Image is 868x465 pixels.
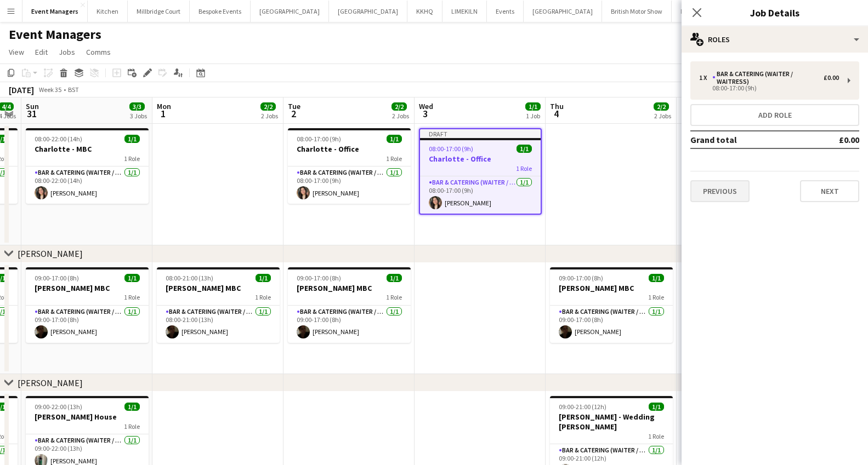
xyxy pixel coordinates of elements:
span: 1 Role [516,164,532,173]
h3: Job Details [682,5,868,20]
div: £0.00 [824,74,839,82]
span: 1/1 [387,274,402,282]
span: 1 Role [255,293,271,301]
span: 2/2 [392,102,407,111]
app-card-role: Bar & Catering (Waiter / waitress)1/109:00-17:00 (8h)[PERSON_NAME] [26,306,149,343]
button: LIMEKILN [442,1,487,22]
div: Roles [682,26,868,53]
span: Jobs [59,47,75,57]
span: 1/1 [387,135,402,143]
app-card-role: Bar & Catering (Waiter / waitress)1/108:00-22:00 (14h)[PERSON_NAME] [26,167,149,204]
span: 09:00-17:00 (8h) [559,274,603,282]
span: Sun [26,101,39,111]
button: Morden Hall [672,1,724,22]
div: 09:00-17:00 (8h)1/1[PERSON_NAME] MBC1 RoleBar & Catering (Waiter / waitress)1/109:00-17:00 (8h)[P... [26,267,149,343]
div: Bar & Catering (Waiter / waitress) [712,70,824,85]
div: 3 Jobs [130,112,147,120]
span: 1/1 [525,102,541,111]
app-job-card: 08:00-22:00 (14h)1/1Charlotte - MBC1 RoleBar & Catering (Waiter / waitress)1/108:00-22:00 (14h)[P... [26,128,149,204]
button: Event Managers [22,1,88,22]
span: 4 [548,107,564,120]
span: 08:00-17:00 (9h) [297,135,341,143]
span: Comms [86,47,111,57]
div: Draft [420,129,541,138]
span: 1 Role [386,154,402,163]
div: 08:00-17:00 (9h) [699,85,839,91]
span: 1 Role [124,422,140,430]
app-job-card: 09:00-17:00 (8h)1/1[PERSON_NAME] MBC1 RoleBar & Catering (Waiter / waitress)1/109:00-17:00 (8h)[P... [550,267,673,343]
td: Grand total [690,131,807,148]
app-card-role: Bar & Catering (Waiter / waitress)1/108:00-17:00 (9h)[PERSON_NAME] [420,176,541,214]
a: Jobs [54,45,80,59]
span: Fri [681,101,690,111]
a: Comms [82,45,115,59]
span: 1/1 [256,274,271,282]
div: 2 Jobs [392,112,409,120]
button: Events [487,1,524,22]
div: 1 Job [526,112,540,120]
h3: [PERSON_NAME] MBC [288,283,411,293]
a: View [4,45,29,59]
button: [GEOGRAPHIC_DATA] [524,1,602,22]
span: View [9,47,24,57]
span: Edit [35,47,48,57]
h3: [PERSON_NAME] MBC [26,283,149,293]
app-card-role: Bar & Catering (Waiter / waitress)1/109:00-17:00 (8h)[PERSON_NAME] [550,306,673,343]
button: Kitchen [88,1,128,22]
app-job-card: 08:00-17:00 (9h)1/1Charlotte - Office1 RoleBar & Catering (Waiter / waitress)1/108:00-17:00 (9h)[... [288,128,411,204]
span: 08:00-21:00 (13h) [166,274,213,282]
span: 2/2 [260,102,276,111]
button: KKHQ [407,1,442,22]
div: 2 Jobs [261,112,278,120]
button: Add role [690,104,859,126]
span: 1 [155,107,171,120]
div: 2 Jobs [654,112,671,120]
span: 2 [286,107,300,120]
span: 31 [24,107,39,120]
span: 09:00-21:00 (12h) [559,403,606,411]
span: 09:00-22:00 (13h) [35,403,82,411]
span: Thu [550,101,564,111]
span: 3 [417,107,433,120]
h1: Event Managers [9,26,101,43]
span: 1/1 [517,145,532,153]
span: 5 [679,107,690,120]
button: Next [800,180,859,202]
span: 09:00-17:00 (8h) [35,274,79,282]
h3: [PERSON_NAME] MBC [550,283,673,293]
span: 1/1 [649,403,664,411]
span: Mon [157,101,171,111]
h3: Charlotte - MBC [26,144,149,154]
span: Tue [288,101,300,111]
span: 1/1 [649,274,664,282]
span: 08:00-17:00 (9h) [429,145,473,153]
span: 1/1 [124,135,140,143]
div: 1 x [699,74,712,82]
span: 2/2 [654,102,669,111]
span: Week 35 [36,85,64,94]
span: Wed [419,101,433,111]
app-card-role: Bar & Catering (Waiter / waitress)1/108:00-17:00 (9h)[PERSON_NAME] [288,167,411,204]
app-job-card: 08:00-21:00 (13h)1/1[PERSON_NAME] MBC1 RoleBar & Catering (Waiter / waitress)1/108:00-21:00 (13h)... [157,267,280,343]
app-job-card: 09:00-17:00 (8h)1/1[PERSON_NAME] MBC1 RoleBar & Catering (Waiter / waitress)1/109:00-17:00 (8h)[P... [288,267,411,343]
app-job-card: Draft08:00-17:00 (9h)1/1Charlotte - Office1 RoleBar & Catering (Waiter / waitress)1/108:00-17:00 ... [419,128,542,215]
h3: [PERSON_NAME] House [26,412,149,422]
span: 1 Role [648,293,664,301]
h3: Charlotte - Office [288,144,411,154]
a: Edit [31,45,52,59]
div: BST [68,85,79,94]
h3: [PERSON_NAME] - Wedding [PERSON_NAME] [550,412,673,432]
button: Bespoke Events [190,1,251,22]
span: 3/3 [129,102,145,111]
span: 1 Role [386,293,402,301]
button: [GEOGRAPHIC_DATA] [329,1,407,22]
span: 1/1 [124,274,140,282]
span: 1 Role [124,293,140,301]
span: 1 Role [124,154,140,163]
div: [DATE] [9,84,34,95]
app-card-role: Bar & Catering (Waiter / waitress)1/108:00-21:00 (13h)[PERSON_NAME] [157,306,280,343]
